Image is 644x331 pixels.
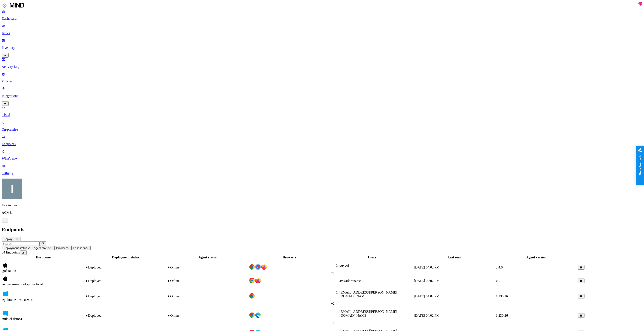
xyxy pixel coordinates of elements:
p: Policies [2,79,642,83]
p: Integrations [2,94,642,98]
div: Online [167,294,248,298]
img: firefox.svg [255,277,261,283]
span: [DATE] 04:02 PM [414,279,439,283]
div: Deployed [85,294,166,298]
div: 14 [638,2,642,6]
a: Integrations [2,87,642,105]
img: edge.svg [255,312,261,318]
span: v2.1 [496,279,502,283]
img: firefox.svg [261,264,267,270]
p: Endpoints [2,142,642,146]
p: Issues [2,31,642,35]
p: Activity Log [2,65,642,69]
span: [DATE] 04:02 PM [414,265,439,269]
div: Deployed [85,265,166,269]
span: 1.230.26 [496,294,508,298]
img: Itay Aviran [2,179,22,199]
span: [EMAIL_ADDRESS][PERSON_NAME][DOMAIN_NAME] [340,310,397,317]
span: [EMAIL_ADDRESS][PERSON_NAME][DOMAIN_NAME] [340,291,397,298]
span: + 1 [331,321,335,325]
span: mikkel-demo1 [2,317,22,321]
h2: Endpoints [2,227,642,233]
a: Issues [2,24,642,35]
p: On-premise [2,128,642,131]
img: MIND [2,2,24,9]
span: guygof [340,264,349,267]
a: MIND [2,2,642,9]
span: + 1 [331,271,335,274]
p: Settings [2,171,642,175]
img: chrome.svg [249,277,255,283]
a: Policies [2,72,642,83]
img: windows.svg [2,291,8,297]
span: Deployment status [3,246,27,250]
div: Users [331,255,413,259]
a: Dashboard [2,9,642,21]
span: 64 Endpoints [2,250,20,254]
a: What's new [2,149,642,161]
span: [DATE] 04:02 PM [414,294,439,298]
a: Settings [2,164,642,175]
p: Dashboard [2,17,642,21]
img: chrome.svg [249,293,255,299]
div: Online [167,265,248,269]
span: Agent status [34,246,49,250]
div: Agent version [496,255,577,259]
span: [DATE] 04:02 PM [414,314,439,317]
img: safari.svg [255,264,261,270]
span: ep_intune_test_uswest [2,298,33,301]
a: Cloud [2,106,642,117]
span: 1.230.26 [496,314,508,317]
div: Hostname [2,255,84,259]
div: Online [167,314,248,318]
span: avigails-macbook-pro-2.local [2,282,43,286]
p: ACME [2,211,642,215]
img: chrome.svg [249,312,255,318]
div: Deployed [85,279,166,283]
div: Agent status [167,255,248,259]
p: Cloud [2,113,642,117]
a: Inventory [2,39,642,57]
img: macos.svg [2,276,8,282]
div: Deployment status [85,255,166,259]
img: chrome.svg [249,264,255,270]
p: What's new [2,157,642,161]
div: Browsers [249,255,330,259]
div: Last seen [414,255,495,259]
span: avigailbronznick [340,279,363,283]
a: Endpoints [2,135,642,146]
span: Browser [56,246,67,250]
a: On-premise [2,120,642,131]
span: Last seen [73,246,86,250]
div: Deployed [85,314,166,318]
p: Inventory [2,46,642,50]
span: + 2 [331,302,335,305]
button: Deploy [2,237,14,241]
div: Online [167,279,248,283]
span: 2.4.0 [496,265,503,269]
input: Search [2,241,40,246]
img: macos.svg [2,262,8,268]
a: Activity Log [2,58,642,69]
img: windows.svg [2,310,8,316]
span: gofstation [2,269,16,273]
